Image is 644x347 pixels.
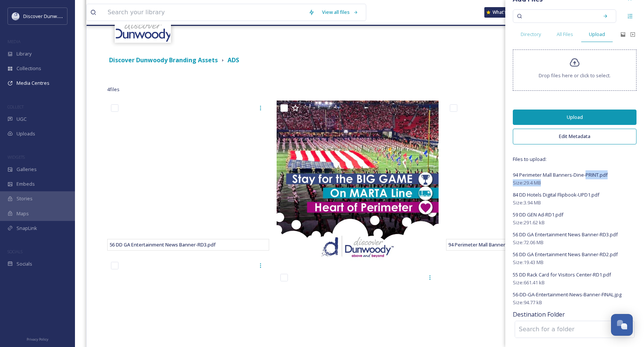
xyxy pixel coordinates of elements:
button: Open Chat [611,314,633,336]
span: Size: 94.77 kB [513,299,542,306]
span: UGC [16,116,27,123]
span: 94 Perimeter Mall Banners-Dine-PRINT.pdf [513,171,608,178]
span: All Files [557,31,573,38]
span: Directory [521,31,541,38]
strong: Discover Dunwoody Branding Assets [109,56,218,64]
span: COLLECT [7,104,24,110]
span: Collections [16,65,41,72]
span: 94 Perimeter Mall Banners-Dine-PRINT.pdf [448,241,545,248]
span: Drop files here or click to select. [539,72,611,79]
span: Maps [16,210,29,217]
span: 4 file s [107,86,120,93]
span: 55 DD Rack Card for Visitors Center-RD1.pdf [513,271,611,278]
a: View all files [318,5,362,20]
a: What's New [484,7,522,18]
img: 696246f7-25b9-4a35-beec-0db6f57a4831.png [12,12,19,20]
span: Files to upload: [513,156,637,163]
span: Size: 19.43 MB [513,259,544,266]
span: Size: 72.06 MB [513,239,544,246]
span: Upload [589,31,605,38]
button: Edit Metadata [513,129,637,144]
span: MEDIA [7,39,21,44]
span: Embeds [16,180,35,188]
span: Discover Dunwoody [23,12,68,20]
span: 56 DD GA Entertainment News Banner-RD3.pdf [109,241,216,248]
span: Privacy Policy [27,337,48,342]
span: 56 DD GA Entertainment News Banner-RD3.pdf [513,231,618,238]
span: Size: 3.94 MB [513,199,541,206]
span: Media Centres [16,80,49,87]
span: 84 DD Hotels Digital Flipbook-UPD1.pdf [513,191,599,198]
span: Socials [16,260,32,267]
span: Galleries [16,166,37,173]
span: 56 DD GA Entertainment News Banner-RD2.pdf [513,251,618,258]
input: Search for a folder [515,321,598,338]
span: SnapLink [16,225,37,232]
strong: ADS [228,56,239,64]
button: Upload [513,110,637,125]
span: WIDGETS [7,154,25,160]
span: Size: 661.41 kB [513,279,545,286]
span: Uploads [16,130,35,137]
span: Size: 29.4 MB [513,179,541,186]
input: Search your library [104,4,305,21]
span: Destination Folder [513,310,637,319]
span: 56-DD-GA-Entertainment-News-Banner-FINAL.jpg [513,291,622,298]
img: Ad-1080x1080.jpg [277,101,439,263]
span: Library [16,50,31,57]
span: SOCIALS [7,249,22,254]
a: Privacy Policy [27,334,48,343]
span: 59 DD GEN Ad-RD1.pdf [513,211,563,218]
span: Stories [16,195,33,202]
span: Size: 291.62 kB [513,219,545,226]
